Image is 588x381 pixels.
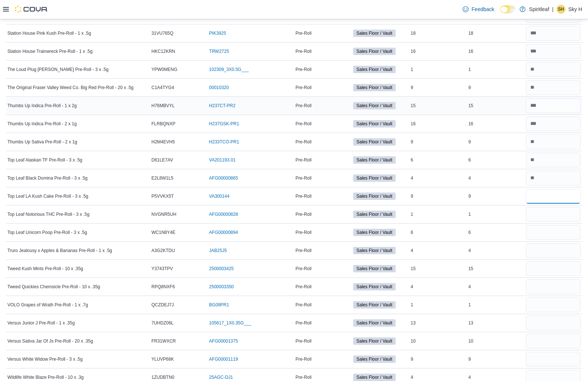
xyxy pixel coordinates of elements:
[353,120,396,127] span: Sales Floor / Vault
[409,174,467,183] div: 4
[209,30,226,36] a: PIK3925
[409,337,467,346] div: 10
[209,266,234,272] a: 2500003425
[7,175,88,181] span: Top Leaf Black Domina Pre-Roll - 3 x .5g
[7,193,88,199] span: Top Leaf LA Kush Cake Pre-Roll - 3 x .5g
[467,282,524,291] div: 4
[356,374,392,381] span: Sales Floor / Vault
[209,175,238,181] a: AFG00000865
[152,338,176,344] span: FR31WXCR
[356,211,392,218] span: Sales Floor / Vault
[152,30,173,36] span: 31VU765Q
[152,67,178,72] span: YPW0MENG
[7,48,92,54] span: Station House Trainwreck Pre-Roll - 1 x .5g
[353,229,396,236] span: Sales Floor / Vault
[356,102,392,109] span: Sales Floor / Vault
[467,47,524,56] div: 16
[295,302,311,308] span: Pre-Roll
[356,66,392,73] span: Sales Floor / Vault
[209,193,229,199] a: VA300144
[295,121,311,127] span: Pre-Roll
[152,103,175,109] span: H76MBVYL
[152,229,176,235] span: WC1N8Y4E
[209,248,227,254] a: JAB25J5
[409,300,467,309] div: 1
[209,157,236,163] a: VA201193.01
[467,192,524,201] div: 9
[209,284,234,290] a: 2500003350
[152,85,174,91] span: C1A4TYG4
[152,211,176,217] span: NVGNR5UH
[295,266,311,272] span: Pre-Roll
[356,338,392,344] span: Sales Floor / Vault
[409,29,467,38] div: 18
[356,120,392,127] span: Sales Floor / Vault
[353,102,396,109] span: Sales Floor / Vault
[467,65,524,74] div: 1
[356,302,392,308] span: Sales Floor / Vault
[467,210,524,219] div: 1
[356,84,392,91] span: Sales Floor / Vault
[209,338,238,344] a: AFG00001375
[356,247,392,254] span: Sales Floor / Vault
[7,211,89,217] span: Top Leaf Notorious THC Pre-Roll - 3 x .5g
[7,248,112,254] span: Truro Jealousy x Apples & Bananas Pre-Roll - 1 x .5g
[7,121,77,127] span: Thumbs Up Indica Pre-Roll - 2 x 1g
[467,228,524,237] div: 6
[467,337,524,346] div: 10
[209,139,239,145] a: H233TCO-PR1
[467,355,524,364] div: 9
[353,156,396,164] span: Sales Floor / Vault
[353,30,396,37] span: Sales Floor / Vault
[209,103,235,109] a: H237CT-PR2
[295,248,311,254] span: Pre-Roll
[467,137,524,146] div: 9
[356,139,392,145] span: Sales Floor / Vault
[467,246,524,255] div: 4
[7,85,134,91] span: The Original Fraser Valley Weed Co. Big Red Pre-Roll - 20 x .5g
[409,246,467,255] div: 4
[467,264,524,273] div: 15
[295,67,311,72] span: Pre-Roll
[209,229,238,235] a: AFG00000894
[500,6,516,13] input: Dark Mode
[356,229,392,236] span: Sales Floor / Vault
[7,356,82,362] span: Versus White Widow Pre-Roll - 3 x .5g
[467,119,524,128] div: 16
[295,103,311,109] span: Pre-Roll
[209,374,233,380] a: 25AGC-DJ1
[152,266,173,272] span: Y3743TPV
[529,5,549,14] p: Spiritleaf
[557,5,565,14] div: Sky H
[209,356,238,362] a: AFG00001119
[356,175,392,181] span: Sales Floor / Vault
[409,156,467,164] div: 6
[558,5,564,14] span: SH
[152,356,174,362] span: YLUVP68K
[353,193,396,200] span: Sales Floor / Vault
[467,319,524,327] div: 13
[356,157,392,163] span: Sales Floor / Vault
[152,248,175,254] span: A3G2KTDU
[7,30,91,36] span: Station House Pink Kush Pre-Roll - 1 x .5g
[353,301,396,309] span: Sales Floor / Vault
[353,48,396,55] span: Sales Floor / Vault
[356,193,392,200] span: Sales Floor / Vault
[353,174,396,182] span: Sales Floor / Vault
[409,119,467,128] div: 16
[152,139,175,145] span: H2M4EVH5
[152,175,173,181] span: E2L8W1L5
[409,210,467,219] div: 1
[409,101,467,110] div: 15
[295,374,311,380] span: Pre-Roll
[7,374,84,380] span: Wildlife White Blaze Pre-Roll - 10 x .3g
[295,320,311,326] span: Pre-Roll
[409,355,467,364] div: 9
[353,356,396,363] span: Sales Floor / Vault
[353,66,396,73] span: Sales Floor / Vault
[409,65,467,74] div: 1
[295,139,311,145] span: Pre-Roll
[353,374,396,381] span: Sales Floor / Vault
[356,320,392,326] span: Sales Floor / Vault
[353,84,396,91] span: Sales Floor / Vault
